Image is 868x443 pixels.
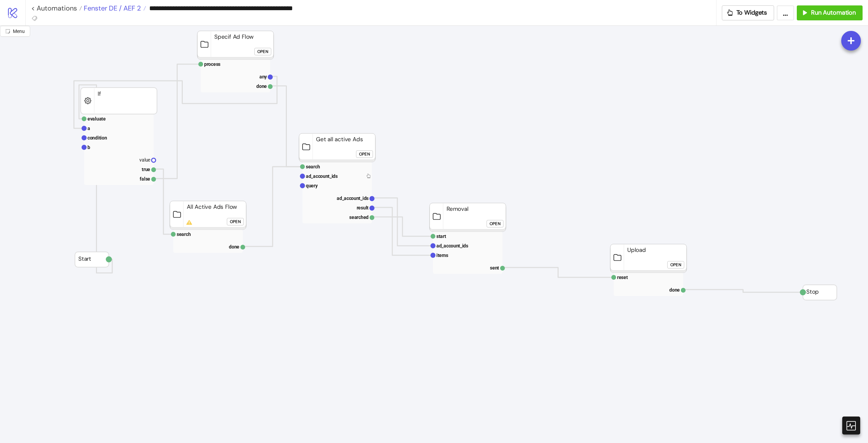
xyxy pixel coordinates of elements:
div: Open [359,150,370,158]
button: Run Automation [797,5,863,20]
span: Menu [13,29,25,34]
button: To Widgets [722,5,774,20]
text: ad_account_ids [306,173,338,179]
text: search [177,232,191,237]
div: Open [670,261,681,269]
text: b [87,145,90,150]
text: condition [87,135,107,141]
text: result [357,205,369,210]
text: search [306,164,320,169]
text: start [436,234,446,239]
div: Open [257,48,268,56]
div: Open [230,218,241,226]
span: To Widgets [736,9,767,17]
span: radius-bottomright [5,29,10,34]
button: Open [667,261,684,269]
text: ad_account_ids [337,196,369,201]
text: query [306,183,318,188]
span: Fenster DE / AEF 2 [82,4,141,13]
text: a [87,126,90,131]
span: Run Automation [811,9,856,17]
button: Open [254,48,271,55]
a: < Automations [31,5,82,12]
button: Open [356,150,373,158]
text: ad_account_ids [436,243,468,248]
button: ... [777,5,794,20]
text: evaluate [87,116,106,122]
div: Open [490,220,500,228]
button: Open [227,218,244,225]
text: value [139,157,150,163]
a: Fenster DE / AEF 2 [82,5,146,12]
button: Open [487,220,504,227]
text: reset [617,275,628,280]
text: any [259,74,267,79]
text: items [436,253,448,258]
text: process [204,61,220,67]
